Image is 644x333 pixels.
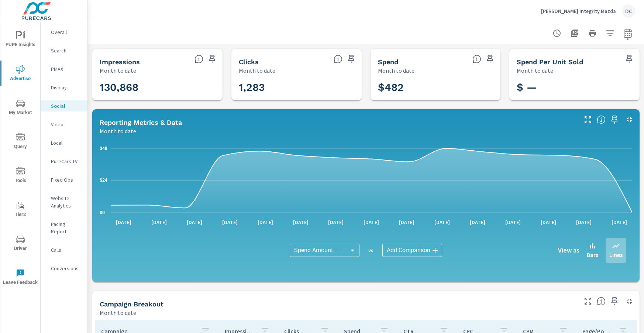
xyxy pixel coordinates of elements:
h5: Campaign Breakout [100,300,163,308]
p: Video [51,121,82,128]
text: $24 [100,178,107,183]
button: Minimize Widget [623,114,635,126]
div: Overall [41,27,87,38]
span: Save this to your personalized report [609,114,620,126]
span: Tools [3,167,38,185]
span: Understand Social data over time and see how metrics compare to each other. [597,115,606,124]
p: [DATE] [182,219,207,226]
text: $48 [100,146,107,151]
p: [DATE] [394,219,420,226]
button: Print Report [585,26,600,41]
div: Calls [41,244,87,255]
span: The amount of money spent on advertising during the period. [472,55,481,63]
div: Search [41,45,87,56]
h5: Clicks [239,58,259,66]
h5: Spend [378,58,398,66]
p: vs [359,247,382,254]
p: Lines [609,250,623,259]
p: Social [51,102,82,110]
p: PureCars TV [51,158,82,165]
span: Spend Amount [294,247,333,254]
span: PURE Insights [3,31,38,49]
p: PMAX [51,65,82,73]
button: Apply Filters [603,26,617,41]
p: [DATE] [323,219,349,226]
p: [DATE] [465,219,490,226]
p: Local [51,139,82,147]
div: Website Analytics [41,193,87,211]
p: [DATE] [571,219,597,226]
p: Search [51,47,82,54]
p: [DATE] [429,219,455,226]
p: Display [51,84,82,91]
span: My Market [3,99,38,117]
div: Pacing Report [41,219,87,237]
h3: $ — [517,81,632,94]
p: Website Analytics [51,195,82,209]
p: [DATE] [358,219,384,226]
p: Conversions [51,265,82,272]
p: Bars [587,250,598,259]
div: Fixed Ops [41,174,87,185]
p: Month to date [100,66,136,75]
h5: Spend Per Unit Sold [517,58,583,66]
span: Query [3,133,38,151]
button: Select Date Range [620,26,635,41]
h3: $482 [378,81,493,94]
button: Minimize Widget [623,295,635,307]
span: The number of times an ad was shown on your behalf. [194,55,203,63]
p: Pacing Report [51,220,82,235]
p: Month to date [100,308,136,317]
p: [DATE] [500,219,526,226]
div: PureCars TV [41,156,87,167]
p: Month to date [378,66,414,75]
div: Video [41,119,87,130]
span: Save this to your personalized report [484,53,496,65]
div: Display [41,82,87,93]
span: Save this to your personalized report [206,53,218,65]
p: [DATE] [606,219,632,226]
p: [DATE] [146,219,172,226]
div: Add Comparison [382,244,442,257]
button: Make Fullscreen [582,114,594,126]
span: Save this to your personalized report [623,53,635,65]
div: Conversions [41,263,87,274]
div: PMAX [41,63,87,75]
span: Driver [3,235,38,253]
span: Leave Feedback [3,269,38,287]
div: Local [41,137,87,148]
p: Month to date [517,66,553,75]
text: $0 [100,210,105,215]
span: Add Comparison [387,247,430,254]
button: "Export Report to PDF" [567,26,582,41]
span: The number of times an ad was clicked by a consumer. [334,55,342,63]
h3: 130,868 [100,81,215,94]
p: [DATE] [252,219,278,226]
span: Save this to your personalized report [345,53,357,65]
p: [DATE] [288,219,314,226]
p: [DATE] [111,219,137,226]
span: Save this to your personalized report [609,295,620,307]
p: Month to date [100,127,136,135]
span: Advertise [3,65,38,83]
p: [DATE] [535,219,561,226]
p: Month to date [239,66,275,75]
div: nav menu [0,22,40,294]
p: [PERSON_NAME] Integrity Mazda [541,8,616,14]
p: Fixed Ops [51,176,82,183]
h6: View as [558,247,579,254]
h3: 1,283 [239,81,354,94]
p: Calls [51,246,82,254]
p: Overall [51,28,82,36]
span: Tier2 [3,201,38,219]
h5: Impressions [100,58,140,66]
div: DC [622,4,635,18]
div: Social [41,100,87,111]
h5: Reporting Metrics & Data [100,119,182,126]
div: Spend Amount [290,244,359,257]
p: [DATE] [217,219,243,226]
button: Make Fullscreen [582,295,594,307]
span: This is a summary of Social performance results by campaign. Each column can be sorted. [597,297,606,306]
